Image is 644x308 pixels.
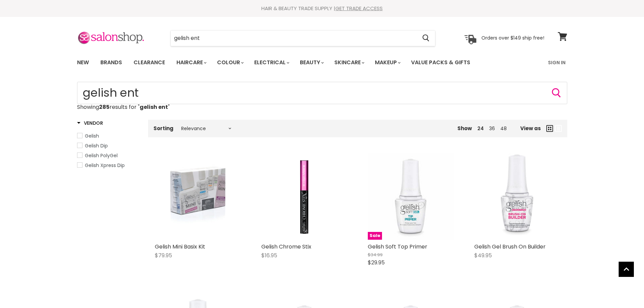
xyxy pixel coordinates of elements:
a: Gelish [77,132,140,140]
label: Sorting [153,125,173,131]
a: New [72,55,94,70]
span: $16.95 [261,252,277,259]
a: Gelish PolyGel [77,152,140,159]
a: Value Packs & Gifts [406,55,475,70]
a: Makeup [370,55,405,70]
span: $49.95 [474,252,492,259]
nav: Main [69,53,576,72]
span: Gelish Dip [85,142,108,149]
a: 48 [500,125,507,132]
span: $29.95 [368,259,385,266]
img: Gelish Chrome Stix [261,153,348,240]
a: Electrical [249,55,293,70]
input: Search [77,82,567,104]
a: Gelish Soft Top PrimerSale [368,153,454,240]
p: Showing results for " " [77,104,567,110]
a: Haircare [171,55,211,70]
a: Gelish Mini Basix Kit [155,153,241,240]
p: Orders over $149 ship free! [481,35,544,41]
a: Gelish Gel Brush On Builder [474,243,546,251]
ul: Main menu [72,53,510,72]
a: GET TRADE ACCESS [335,5,383,12]
button: Search [551,88,562,98]
a: Gelish Dip [77,142,140,149]
span: Show [457,125,472,132]
span: Gelish [85,133,99,139]
form: Product [77,82,567,104]
a: Sign In [544,55,570,70]
strong: gelish ent [140,103,168,111]
span: $79.95 [155,252,172,259]
a: Gelish Gel Brush On Builder [474,153,560,240]
span: Gelish Xpress Dip [85,162,125,169]
a: Brands [95,55,127,70]
a: Beauty [295,55,328,70]
a: Clearance [128,55,170,70]
input: Search [171,30,417,46]
span: Sale [368,232,382,240]
img: Gelish Gel Brush On Builder [495,153,539,240]
a: Gelish Xpress Dip [77,162,140,169]
a: Gelish Soft Top Primer [368,243,427,251]
form: Product [170,30,435,46]
a: 24 [477,125,484,132]
a: Colour [212,55,248,70]
span: Gelish PolyGel [85,152,118,159]
a: Gelish Mini Basix Kit [155,243,205,251]
button: Search [417,30,435,46]
span: View as [520,125,541,131]
h3: Vendor [77,120,103,126]
span: $34.99 [368,252,383,258]
a: Skincare [329,55,368,70]
a: 36 [489,125,495,132]
a: Gelish Chrome Stix [261,243,311,251]
div: HAIR & BEAUTY TRADE SUPPLY | [69,5,576,12]
strong: 285 [99,103,110,111]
